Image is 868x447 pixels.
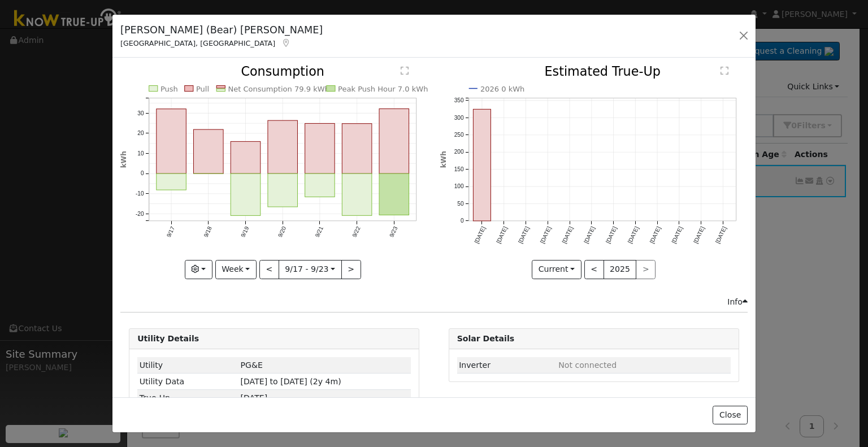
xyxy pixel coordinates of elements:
[341,260,361,279] button: >
[721,67,728,76] text: 
[604,260,637,279] button: 2025
[241,361,263,370] span: ID: 16813706, authorized: 05/27/25
[401,67,409,76] text: 
[460,218,463,224] text: 0
[136,211,144,217] text: -20
[342,124,372,174] rect: onclick=""
[194,130,224,174] rect: onclick=""
[517,225,531,245] text: [DATE]
[388,225,398,238] text: 9/23
[338,85,428,93] text: Peak Push Hour 7.0 kWh
[454,166,463,172] text: 150
[314,225,324,238] text: 9/21
[454,149,463,155] text: 200
[649,225,662,245] text: [DATE]
[240,225,250,238] text: 9/19
[539,225,553,245] text: [DATE]
[351,225,362,238] text: 9/22
[342,174,372,216] rect: onclick=""
[670,225,684,245] text: [DATE]
[473,225,487,245] text: [DATE]
[473,110,491,222] rect: onclick=""
[379,174,409,215] rect: onclick=""
[137,131,144,137] text: 20
[495,225,509,245] text: [DATE]
[228,85,330,93] text: Net Consumption 79.9 kWh
[157,109,186,174] rect: onclick=""
[457,334,514,343] strong: Solar Details
[627,225,640,245] text: [DATE]
[277,225,287,238] text: 9/20
[532,260,581,279] button: Current
[259,260,279,279] button: <
[379,109,409,174] rect: onclick=""
[558,361,617,370] span: ID: null, authorized: None
[583,225,596,245] text: [DATE]
[241,377,341,386] span: [DATE] to [DATE] (2y 4m)
[454,184,463,190] text: 100
[141,171,144,177] text: 0
[454,98,463,104] text: 350
[714,225,728,245] text: [DATE]
[231,142,261,174] rect: onclick=""
[120,39,275,47] span: [GEOGRAPHIC_DATA], [GEOGRAPHIC_DATA]
[137,110,144,116] text: 30
[157,174,186,190] rect: onclick=""
[241,64,325,79] text: Consumption
[713,406,747,425] button: Close
[305,124,335,174] rect: onclick=""
[692,225,706,245] text: [DATE]
[268,121,298,174] rect: onclick=""
[584,260,604,279] button: <
[231,174,261,216] rect: onclick=""
[440,151,448,168] text: kWh
[279,260,342,279] button: 9/17 - 9/23
[120,23,323,37] h5: [PERSON_NAME] (Bear) [PERSON_NAME]
[727,296,748,308] div: Info
[238,390,411,406] td: [DATE]
[561,225,574,245] text: [DATE]
[137,374,238,390] td: Utility Data
[137,390,238,406] td: True-Up
[137,150,144,157] text: 10
[281,38,291,47] a: Map
[196,85,209,93] text: Pull
[137,357,238,374] td: Utility
[166,225,176,238] text: 9/17
[120,151,128,168] text: kWh
[457,357,557,374] td: Inverter
[203,225,213,238] text: 9/18
[480,85,525,93] text: 2026 0 kWh
[457,201,464,207] text: 50
[268,174,298,207] rect: onclick=""
[305,174,335,197] rect: onclick=""
[136,191,144,197] text: -10
[454,132,463,138] text: 250
[454,115,463,121] text: 300
[215,260,257,279] button: Week
[160,85,178,93] text: Push
[544,64,661,79] text: Estimated True-Up
[137,334,199,343] strong: Utility Details
[605,225,618,245] text: [DATE]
